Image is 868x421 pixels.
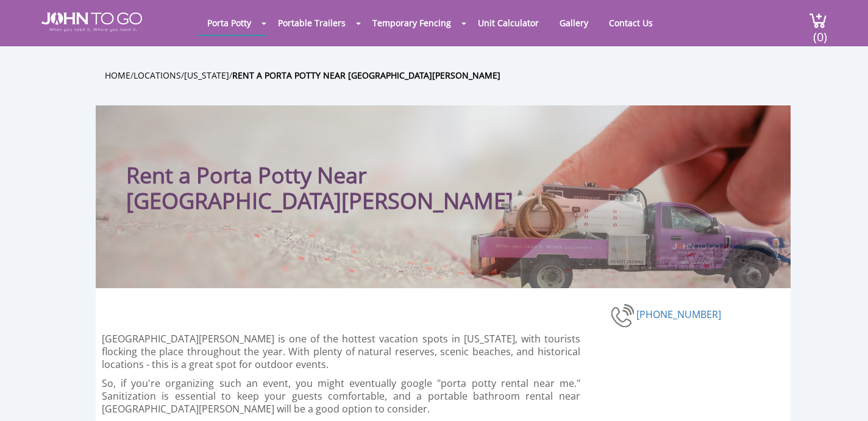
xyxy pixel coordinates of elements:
[455,175,784,288] img: Truck
[363,11,460,35] a: Temporary Fencing
[133,69,181,81] a: Locations
[550,11,597,35] a: Gallery
[600,11,662,35] a: Contact Us
[469,11,548,35] a: Unit Calculator
[102,333,580,371] p: [GEOGRAPHIC_DATA][PERSON_NAME] is one of the hottest vacation spots in [US_STATE], with tourists ...
[269,11,355,35] a: Portable Trailers
[41,12,142,32] img: JOHN to go
[105,69,130,81] a: Home
[184,69,229,81] a: [US_STATE]
[126,130,519,214] h1: Rent a Porta Potty Near [GEOGRAPHIC_DATA][PERSON_NAME]
[102,377,580,416] p: So, if you're organizing such an event, you might eventually google "porta potty rental near me."...
[198,11,260,35] a: Porta Potty
[813,19,827,45] span: (0)
[809,12,827,29] img: cart a
[232,69,500,81] a: Rent a Porta Potty Near [GEOGRAPHIC_DATA][PERSON_NAME]
[611,302,636,329] img: phone-number
[105,68,800,82] ul: / / /
[636,307,721,320] a: [PHONE_NUMBER]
